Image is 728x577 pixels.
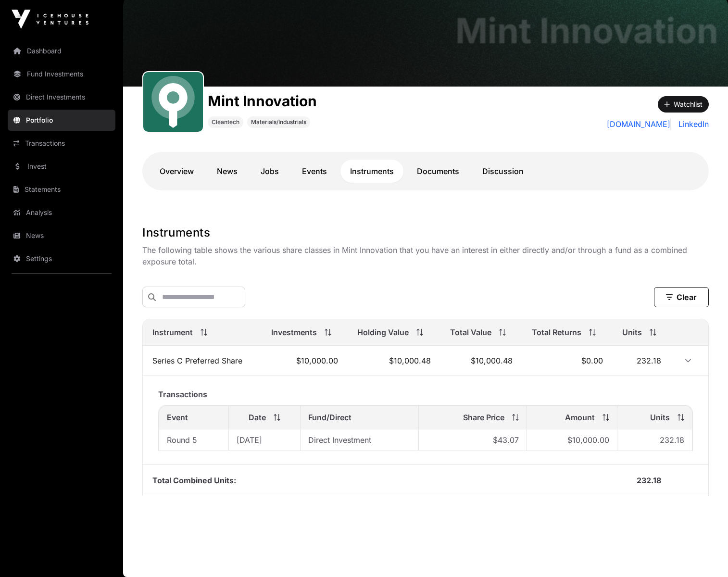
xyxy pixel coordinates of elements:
[660,435,684,445] span: 232.18
[680,353,696,368] button: Row Expanded
[473,160,533,183] a: Discussion
[292,160,337,183] a: Events
[357,326,409,338] span: Holding Value
[212,118,239,126] span: Cleantech
[8,40,115,62] a: Dashboard
[8,133,115,154] a: Transactions
[142,225,709,240] h1: Instruments
[8,225,115,246] a: News
[532,326,581,338] span: Total Returns
[150,160,701,183] nav: Tabs
[527,429,617,451] td: $10,000.00
[340,160,403,183] a: Instruments
[348,346,440,376] td: $10,000.48
[8,156,115,177] a: Invest
[522,346,613,376] td: $0.00
[650,412,670,423] span: Units
[637,356,661,365] span: 232.18
[8,110,115,131] a: Portfolio
[142,244,709,267] p: The following table shows the various share classes in Mint Innovation that you have an interest ...
[12,10,88,29] img: Icehouse Ventures Logo
[493,435,519,445] span: $43.07
[455,13,718,48] h1: Mint Innovation
[450,326,491,338] span: Total Value
[271,326,317,338] span: Investments
[8,63,115,85] a: Fund Investments
[8,248,115,269] a: Settings
[8,87,115,108] a: Direct Investments
[637,476,661,485] span: 232.18
[8,202,115,223] a: Analysis
[565,412,595,423] span: Amount
[680,531,728,577] iframe: Chat Widget
[8,179,115,200] a: Statements
[158,389,207,399] span: Transactions
[308,435,371,445] span: Direct Investment
[152,476,236,485] span: Total Combined Units:
[167,412,188,423] span: Event
[658,96,709,113] button: Watchlist
[251,160,289,183] a: Jobs
[152,326,193,338] span: Instrument
[675,118,709,130] a: LinkedIn
[159,429,229,451] td: Round 5
[308,412,351,423] span: Fund/Direct
[143,346,262,376] td: Series C Preferred Share
[208,92,317,110] h1: Mint Innovation
[407,160,469,183] a: Documents
[249,412,266,423] span: Date
[207,160,247,183] a: News
[147,76,199,128] img: Mint.svg
[229,429,301,451] td: [DATE]
[440,346,522,376] td: $10,000.48
[654,287,709,307] button: Clear
[607,118,671,130] a: [DOMAIN_NAME]
[150,160,203,183] a: Overview
[622,326,642,338] span: Units
[463,412,504,423] span: Share Price
[262,346,348,376] td: $10,000.00
[251,118,306,126] span: Materials/Industrials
